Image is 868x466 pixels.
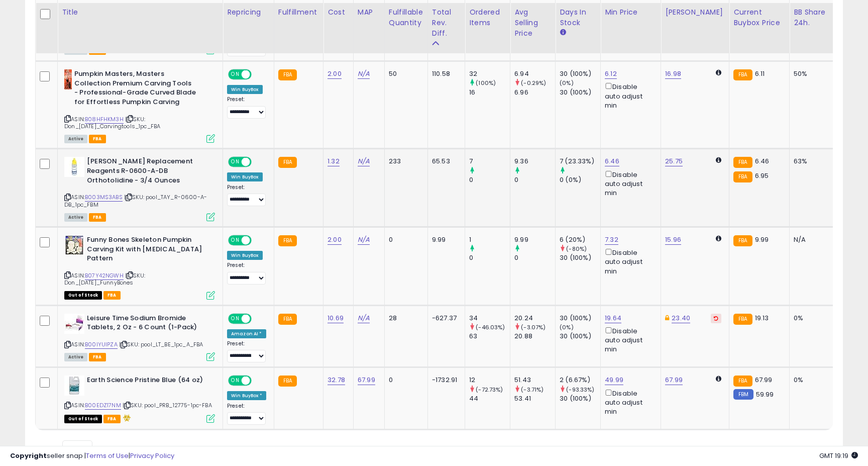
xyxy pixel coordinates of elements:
div: [PERSON_NAME] [665,7,725,18]
span: ON [229,314,242,323]
small: FBA [278,235,297,246]
i: hazardous material [121,414,131,421]
div: 34 [469,314,510,323]
a: N/A [358,156,370,166]
span: 6.46 [755,156,770,166]
a: N/A [358,235,370,245]
span: FBA [103,291,121,300]
a: Privacy Policy [130,451,174,460]
a: 67.99 [358,375,375,385]
small: (0%) [560,79,574,87]
small: FBA [733,376,752,387]
img: 41AbRElmgQL._SL40_.jpg [64,69,72,89]
a: 32.78 [328,375,345,385]
div: ASIN: [64,69,215,142]
a: 25.75 [665,156,683,166]
div: 32 [469,69,510,78]
span: ON [229,236,242,245]
div: N/A [794,235,827,244]
small: (100%) [476,79,496,87]
span: 19.13 [755,313,769,323]
div: -1732.91 [432,376,457,385]
small: (-72.73%) [476,386,503,394]
small: FBA [733,171,752,182]
a: 6.46 [605,156,619,166]
span: OFF [250,377,266,385]
div: Fulfillment [278,7,319,18]
div: 30 (100%) [560,69,600,78]
small: FBA [733,314,752,325]
a: 10.69 [328,313,344,323]
small: (-93.33%) [566,386,594,394]
div: 0 (0%) [560,175,600,184]
div: Win BuyBox [227,85,263,94]
div: Preset: [227,340,266,363]
b: Earth Science Pristine Blue (64 oz) [87,376,209,388]
div: Days In Stock [560,7,596,28]
span: All listings that are currently out of stock and unavailable for purchase on Amazon [64,415,102,423]
a: 49.99 [605,375,623,385]
div: 0 [514,175,555,184]
div: ASIN: [64,376,215,422]
span: FBA [103,415,121,423]
a: B00IYUIPZA [85,340,118,349]
div: 7 [469,157,510,166]
div: 50% [794,69,827,78]
a: 2.00 [328,235,342,245]
span: 2025-09-12 19:19 GMT [819,451,858,460]
span: 6.95 [755,171,769,180]
img: 41mjUhCX4JL._SL40_.jpg [64,376,84,396]
div: 7 (23.33%) [560,157,600,166]
div: Total Rev. Diff. [432,7,461,39]
a: B07Y42NGWH [85,271,124,280]
span: | SKU: Don_[DATE]_FunnyBones [64,271,145,287]
div: 0 [389,376,420,385]
span: | SKU: pool_LT_BE_1pc_A_FBA [119,340,203,348]
div: BB Share 24h. [794,7,830,28]
span: FBA [89,353,106,361]
small: FBA [278,69,297,80]
div: 0% [794,376,827,385]
div: 30 (100%) [560,332,600,341]
div: 53.41 [514,394,555,403]
a: 15.96 [665,235,681,245]
span: | SKU: pool_TAY_R-0600-A-DB_1pc_FBM [64,193,207,208]
img: 519pqATjZRS._SL40_.jpg [64,235,84,255]
a: N/A [358,313,370,323]
a: N/A [358,69,370,79]
span: OFF [250,70,266,79]
div: 9.99 [514,235,555,244]
b: Leisure Time Sodium Bromide Tablets, 2 Oz - 6 Count (1-Pack) [87,314,209,335]
div: Title [62,7,219,18]
b: Funny Bones Skeleton Pumpkin Carving Kit with [MEDICAL_DATA] Pattern [87,235,209,266]
div: Win BuyBox * [227,391,266,400]
div: 12 [469,376,510,385]
div: 63 [469,332,510,341]
span: 6.11 [755,69,765,78]
div: 2 (6.67%) [560,376,600,385]
b: [PERSON_NAME] Replacement Reagents R-0600-A-DB Orthotolidine - 3/4 Ounces [87,157,209,188]
div: ASIN: [64,157,215,220]
div: 0 [389,235,420,244]
small: (-46.03%) [476,323,505,331]
span: ON [229,158,242,166]
div: 110.58 [432,69,457,78]
div: Preset: [227,403,266,425]
a: 19.64 [605,313,621,323]
small: (-3.71%) [521,386,544,394]
div: Disable auto adjust min [605,247,653,276]
span: FBA [89,135,106,143]
small: (-80%) [566,245,587,253]
span: OFF [250,236,266,245]
div: 44 [469,394,510,403]
div: 6.94 [514,69,555,78]
span: | SKU: Don_[DATE]_Carvingtools_1pc_FBA [64,115,160,130]
div: Preset: [227,262,266,285]
div: Preset: [227,96,266,119]
small: FBA [733,157,752,168]
span: All listings currently available for purchase on Amazon [64,135,87,143]
div: 0 [469,175,510,184]
div: 63% [794,157,827,166]
div: 20.24 [514,314,555,323]
small: (0%) [560,323,574,331]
